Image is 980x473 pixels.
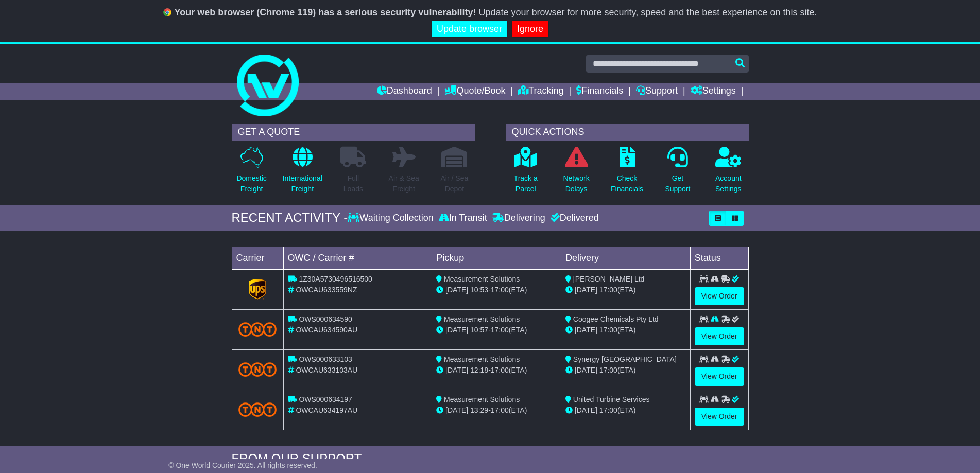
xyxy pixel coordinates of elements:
[445,326,468,334] span: [DATE]
[238,362,277,376] img: TNT_Domestic.png
[715,146,742,200] a: AccountSettings
[348,213,436,224] div: Waiting Collection
[436,365,557,376] div: - (ETA)
[506,124,749,141] div: QUICK ACTIONS
[575,366,597,374] span: [DATE]
[563,173,589,195] p: Network Delays
[282,146,323,200] a: InternationalFreight
[299,395,352,404] span: OWS000634197
[296,286,357,294] span: OWCAU633559NZ
[436,213,490,224] div: In Transit
[695,408,744,426] a: View Order
[513,146,538,200] a: Track aParcel
[478,7,817,17] span: Update your browser for more security, speed and the best experience on this site.
[512,21,548,38] a: Ignore
[238,322,277,336] img: TNT_Domestic.png
[445,406,468,414] span: [DATE]
[575,406,597,414] span: [DATE]
[573,275,645,283] span: [PERSON_NAME] Ltd
[232,451,749,466] div: FROM OUR SUPPORT
[490,213,548,224] div: Delivering
[690,247,748,269] td: Status
[389,173,419,195] p: Air & Sea Freight
[715,173,742,195] p: Account Settings
[561,247,690,269] td: Delivery
[296,326,357,334] span: OWCAU634590AU
[432,247,561,269] td: Pickup
[436,405,557,416] div: - (ETA)
[238,402,277,416] img: TNT_Domestic.png
[444,395,520,404] span: Measurement Solutions
[565,325,686,336] div: (ETA)
[575,326,597,334] span: [DATE]
[299,315,352,323] span: OWS000634590
[432,21,507,38] a: Update browser
[445,286,468,294] span: [DATE]
[573,315,659,323] span: Coogee Chemicals Pty Ltd
[514,173,538,195] p: Track a Parcel
[232,211,348,225] div: RECENT ACTIVITY -
[565,285,686,295] div: (ETA)
[377,83,432,100] a: Dashboard
[491,366,509,374] span: 17:00
[636,83,678,100] a: Support
[444,275,520,283] span: Measurement Solutions
[695,367,744,386] a: View Order
[610,146,644,200] a: CheckFinancials
[573,395,650,404] span: United Turbine Services
[599,406,617,414] span: 17:00
[599,286,617,294] span: 17:00
[175,7,476,17] b: Your web browser (Chrome 119) has a serious security vulnerability!
[491,286,509,294] span: 17:00
[340,173,366,195] p: Full Loads
[470,366,488,374] span: 12:18
[436,285,557,295] div: - (ETA)
[283,173,322,195] p: International Freight
[573,355,677,363] span: Synergy [GEOGRAPHIC_DATA]
[565,365,686,376] div: (ETA)
[695,287,744,305] a: View Order
[168,461,317,469] span: © One World Courier 2025. All rights reserved.
[518,83,563,100] a: Tracking
[470,406,488,414] span: 13:29
[236,173,266,195] p: Domestic Freight
[299,275,372,283] span: 1Z30A5730496516500
[232,124,475,141] div: GET A QUOTE
[599,326,617,334] span: 17:00
[232,247,283,269] td: Carrier
[695,327,744,345] a: View Order
[296,406,357,414] span: OWCAU634197AU
[436,325,557,336] div: - (ETA)
[691,83,736,100] a: Settings
[548,213,599,224] div: Delivered
[444,315,520,323] span: Measurement Solutions
[470,326,488,334] span: 10:57
[599,366,617,374] span: 17:00
[576,83,623,100] a: Financials
[562,146,590,200] a: NetworkDelays
[565,405,686,416] div: (ETA)
[575,286,597,294] span: [DATE]
[445,366,468,374] span: [DATE]
[665,173,690,195] p: Get Support
[491,326,509,334] span: 17:00
[299,355,352,363] span: OWS000633103
[470,286,488,294] span: 10:53
[296,366,357,374] span: OWCAU633103AU
[236,146,267,200] a: DomesticFreight
[441,173,469,195] p: Air / Sea Depot
[444,83,505,100] a: Quote/Book
[249,279,266,300] img: GetCarrierServiceLogo
[283,247,432,269] td: OWC / Carrier #
[444,355,520,363] span: Measurement Solutions
[611,173,643,195] p: Check Financials
[491,406,509,414] span: 17:00
[664,146,691,200] a: GetSupport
